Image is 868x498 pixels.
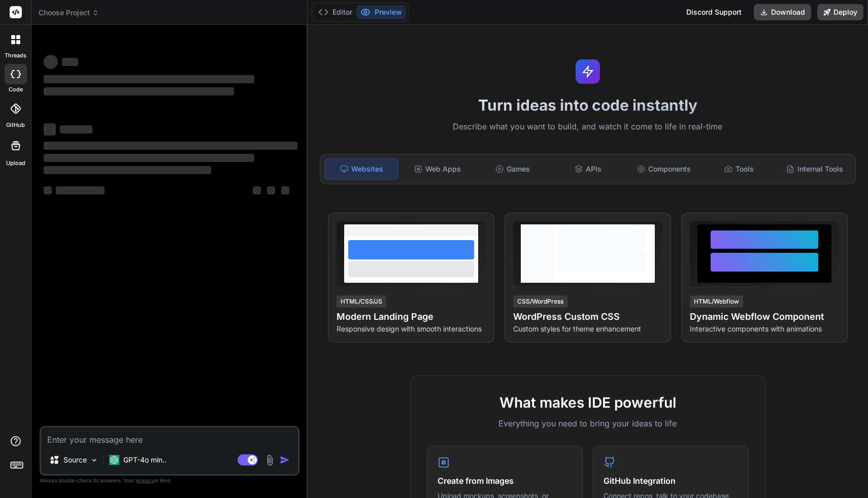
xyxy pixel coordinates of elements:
p: Source [63,455,87,465]
div: Internal Tools [778,158,851,180]
label: code [9,85,23,94]
h1: Turn ideas into code instantly [314,96,862,114]
div: HTML/Webflow [690,295,743,308]
h4: Create from Images [438,475,572,487]
button: Deploy [817,4,863,20]
p: Describe what you want to build, and watch it come to life in real-time [314,120,862,134]
span: ‌ [44,123,56,136]
h4: Modern Landing Page [337,310,486,324]
span: ‌ [62,58,78,66]
div: APIs [552,158,625,180]
img: GPT-4o mini [109,455,119,465]
p: Interactive components with animations [690,324,839,334]
label: threads [5,51,26,60]
div: Games [476,158,550,180]
span: ‌ [44,87,234,95]
p: Responsive design with smooth interactions [337,324,486,334]
span: ‌ [44,142,297,150]
span: ‌ [44,55,58,69]
p: Everything you need to bring your ideas to life [427,417,749,429]
span: ‌ [267,186,275,194]
span: ‌ [56,186,105,194]
span: ‌ [44,166,211,174]
span: ‌ [281,186,289,194]
div: Components [627,158,700,180]
span: Choose Project [39,8,99,18]
div: Tools [703,158,776,180]
label: Upload [6,159,25,168]
p: Custom styles for theme enhancement [513,324,662,334]
h4: GitHub Integration [604,475,738,487]
button: Download [754,4,811,20]
div: Discord Support [680,4,748,20]
label: GitHub [6,121,25,129]
span: ‌ [44,75,254,83]
span: ‌ [253,186,261,194]
span: ‌ [44,154,254,162]
button: Editor [314,5,356,19]
div: Websites [324,158,399,180]
button: Preview [356,5,406,19]
span: ‌ [44,186,52,194]
img: icon [280,455,290,465]
div: Web Apps [400,158,474,180]
img: attachment [264,454,276,466]
p: GPT-4o min.. [123,455,166,465]
p: Always double-check its answers. Your in Bind [40,476,299,485]
span: privacy [136,477,154,483]
h2: What makes IDE powerful [427,392,749,413]
div: HTML/CSS/JS [337,295,386,308]
div: CSS/WordPress [513,295,567,308]
h4: WordPress Custom CSS [513,310,662,324]
h4: Dynamic Webflow Component [690,310,839,324]
img: Pick Models [90,456,98,464]
span: ‌ [60,125,92,134]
